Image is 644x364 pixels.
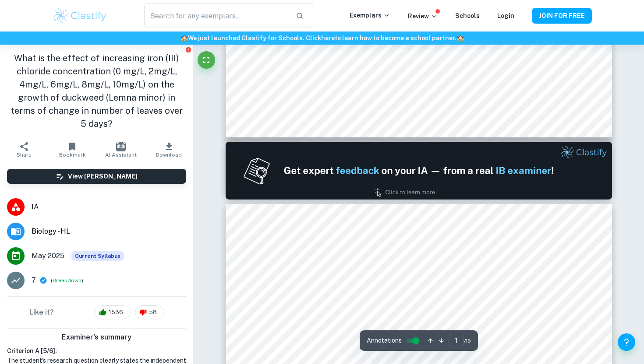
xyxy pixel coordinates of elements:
[185,46,191,53] button: Report issue
[456,35,464,42] span: 🏫
[455,12,480,19] a: Schools
[59,152,86,158] span: Bookmark
[7,52,186,130] h1: What is the effect of increasing iron (III) chloride concentration (0 mg/L, 2mg/L, 4mg/L, 6mg/L, ...
[144,3,289,28] input: Search for any exemplars...
[32,226,186,237] span: Biology - HL
[156,152,182,158] span: Download
[4,332,190,343] h6: Examiner's summary
[408,11,438,21] p: Review
[350,10,390,20] p: Exemplars
[71,251,124,261] div: This exemplar is based on the current syllabus. Feel free to refer to it for inspiration/ideas wh...
[68,171,138,181] h6: View [PERSON_NAME]
[51,276,83,285] span: ( )
[321,35,335,42] a: here
[2,33,642,43] h6: We just launched Clastify for Schools. Click to learn how to become a school partner.
[97,137,145,162] button: AI Assistant
[180,35,188,42] span: 🏫
[48,137,96,162] button: Bookmark
[226,142,612,199] img: Ad
[71,251,124,261] span: Current Syllabus
[532,8,592,24] button: JOIN FOR FREE
[145,137,193,162] button: Download
[7,346,186,356] h6: Criterion A [ 5 / 6 ]:
[29,307,54,318] h6: Like it?
[32,275,36,286] p: 7
[17,152,32,158] span: Share
[144,308,162,317] span: 58
[104,308,128,317] span: 1536
[135,305,164,319] div: 58
[367,336,402,345] span: Annotations
[53,276,81,284] button: Breakdown
[464,337,471,345] span: / 15
[32,251,64,261] span: May 2025
[95,305,131,319] div: 1536
[618,333,635,351] button: Help and Feedback
[7,169,186,184] button: View [PERSON_NAME]
[198,51,215,69] button: Fullscreen
[32,202,186,212] span: IA
[52,7,108,24] img: Clastify logo
[116,142,126,151] img: AI Assistant
[497,12,514,19] a: Login
[105,152,137,158] span: AI Assistant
